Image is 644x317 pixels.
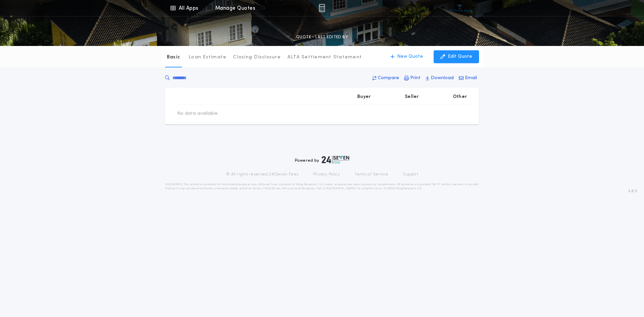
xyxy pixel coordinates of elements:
[357,94,371,100] p: Buyer
[319,4,325,12] img: img
[431,75,454,82] p: Download
[287,54,362,61] p: ALTA Settlement Statement
[453,94,467,100] p: Other
[189,54,226,61] p: Loan Estimate
[384,50,430,63] button: New Quote
[465,75,477,82] p: Email
[165,182,479,191] p: DISCLAIMER: This estimate is provided for informational purposes only. 24|Seven Fees, a product o...
[233,54,281,61] p: Closing Disclosure
[457,72,479,84] button: Email
[402,72,423,84] button: Print
[403,172,418,177] a: Support
[434,50,479,63] button: Edit Quote
[323,187,356,190] a: [URL][DOMAIN_NAME]
[313,172,340,177] a: Privacy Policy
[628,188,637,194] span: 3.8.0
[167,54,180,61] p: Basic
[424,72,456,84] button: Download
[405,94,419,100] p: Seller
[172,105,223,122] td: No data available
[370,72,401,84] button: Compare
[295,156,349,164] div: Powered by
[410,75,421,82] p: Print
[355,172,388,177] a: Terms of Service
[226,172,299,177] p: © All rights reserved. 24|Seven Fees
[296,34,348,41] p: QUOTE - LAST EDITED BY
[447,5,473,11] img: vs-icon
[397,53,423,60] p: New Quote
[322,156,349,164] img: logo
[448,53,472,60] p: Edit Quote
[378,75,399,82] p: Compare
